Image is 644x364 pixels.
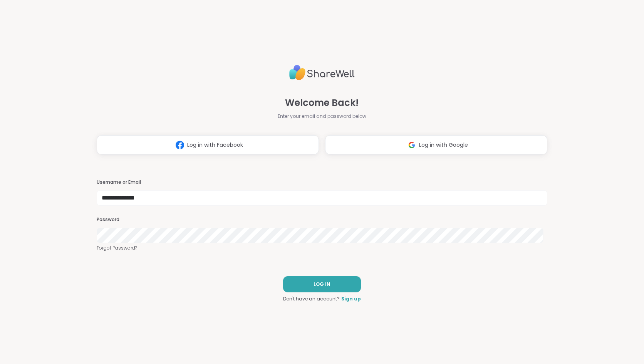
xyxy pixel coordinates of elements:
[278,113,366,120] span: Enter your email and password below
[173,138,187,152] img: ShareWell Logomark
[97,245,547,252] a: Forgot Password?
[97,179,547,186] h3: Username or Email
[283,276,361,292] button: LOG IN
[404,138,419,152] img: ShareWell Logomark
[314,281,330,288] span: LOG IN
[289,62,355,84] img: ShareWell Logo
[97,216,547,223] h3: Password
[285,96,359,110] span: Welcome Back!
[97,135,319,154] button: Log in with Facebook
[419,141,468,149] span: Log in with Google
[341,295,361,302] a: Sign up
[325,135,547,154] button: Log in with Google
[187,141,243,149] span: Log in with Facebook
[283,295,340,302] span: Don't have an account?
